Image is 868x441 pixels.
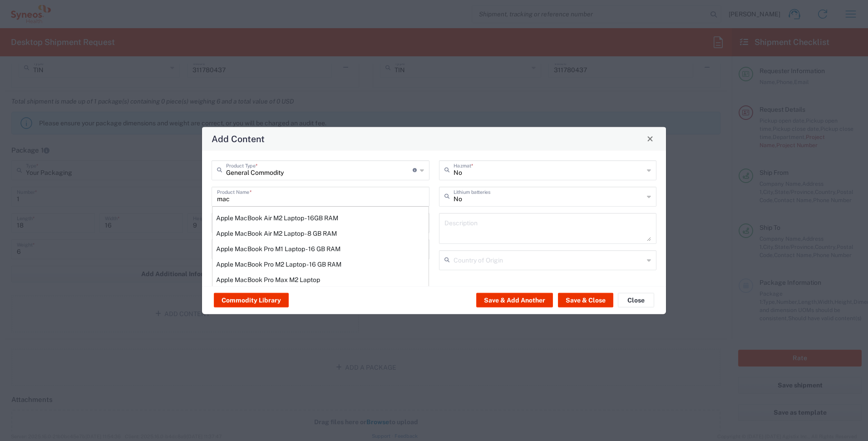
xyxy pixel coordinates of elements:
[212,132,265,145] h4: Add Content
[644,132,656,145] button: Close
[212,241,429,256] div: Apple MacBook Pro M1 Laptop - 16 GB RAM
[212,272,429,287] div: Apple MacBook Pro Max M2 Laptop
[212,256,429,272] div: Apple MacBook Pro M2 Laptop - 16 GB RAM
[212,210,429,225] div: Apple MacBook Air M2 Laptop - 16GB RAM
[476,293,553,307] button: Save & Add Another
[212,225,429,241] div: Apple MacBook Air M2 Laptop - 8 GB RAM
[558,293,613,307] button: Save & Close
[214,293,289,307] button: Commodity Library
[618,293,654,307] button: Close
